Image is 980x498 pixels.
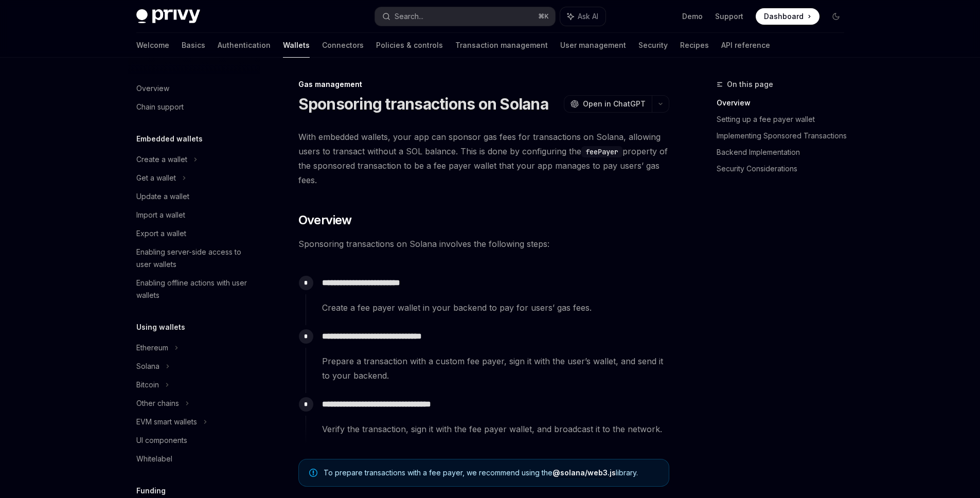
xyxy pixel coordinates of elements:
a: Support [715,11,743,22]
span: To prepare transactions with a fee payer, we recommend using the library. [324,468,658,478]
a: Security [638,33,668,58]
div: Update a wallet [136,190,189,203]
svg: Note [309,469,317,477]
div: Enabling offline actions with user wallets [136,277,254,301]
span: Overview [298,212,352,228]
a: Enabling server-side access to user wallets [128,243,260,274]
div: Search... [395,10,423,23]
div: UI components [136,434,187,447]
h5: Embedded wallets [136,133,203,145]
a: Security Considerations [717,161,852,177]
a: UI components [128,431,260,450]
span: With embedded wallets, your app can sponsor gas fees for transactions on Solana, allowing users t... [298,130,669,187]
div: Overview [136,82,169,95]
div: Export a wallet [136,227,186,240]
a: Policies & controls [376,33,443,58]
a: Welcome [136,33,169,58]
span: On this page [727,78,773,91]
span: Sponsoring transactions on Solana involves the following steps: [298,237,669,251]
a: Basics [182,33,205,58]
a: Enabling offline actions with user wallets [128,274,260,305]
a: Update a wallet [128,187,260,206]
a: Connectors [322,33,364,58]
span: ⌘ K [538,12,549,21]
div: Bitcoin [136,379,159,391]
img: dark logo [136,9,200,24]
div: Solana [136,360,159,372]
h5: Funding [136,485,166,497]
div: Other chains [136,397,179,410]
a: Dashboard [756,8,819,25]
a: Backend Implementation [717,144,852,161]
a: @solana/web3.js [553,468,616,477]
div: Gas management [298,79,669,90]
code: feePayer [581,146,622,157]
h5: Using wallets [136,321,185,333]
a: User management [560,33,626,58]
span: Verify the transaction, sign it with the fee payer wallet, and broadcast it to the network. [322,422,669,436]
span: Dashboard [764,11,804,22]
span: Prepare a transaction with a custom fee payer, sign it with the user’s wallet, and send it to you... [322,354,669,383]
a: Wallets [283,33,310,58]
a: API reference [721,33,770,58]
span: Open in ChatGPT [583,99,646,109]
a: Import a wallet [128,206,260,224]
div: Get a wallet [136,172,176,184]
div: Import a wallet [136,209,185,221]
a: Authentication [218,33,271,58]
div: Enabling server-side access to user wallets [136,246,254,271]
a: Chain support [128,98,260,116]
div: Ethereum [136,342,168,354]
div: Create a wallet [136,153,187,166]
h1: Sponsoring transactions on Solana [298,95,548,113]
button: Toggle dark mode [828,8,844,25]
a: Setting up a fee payer wallet [717,111,852,128]
div: EVM smart wallets [136,416,197,428]
button: Open in ChatGPT [564,95,652,113]
a: Transaction management [455,33,548,58]
span: Create a fee payer wallet in your backend to pay for users’ gas fees. [322,300,669,315]
a: Overview [128,79,260,98]
button: Ask AI [560,7,605,26]
a: Recipes [680,33,709,58]
a: Export a wallet [128,224,260,243]
span: Ask AI [578,11,598,22]
button: Search...⌘K [375,7,555,26]
div: Chain support [136,101,184,113]
a: Demo [682,11,703,22]
a: Overview [717,95,852,111]
div: Whitelabel [136,453,172,465]
a: Whitelabel [128,450,260,468]
a: Implementing Sponsored Transactions [717,128,852,144]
